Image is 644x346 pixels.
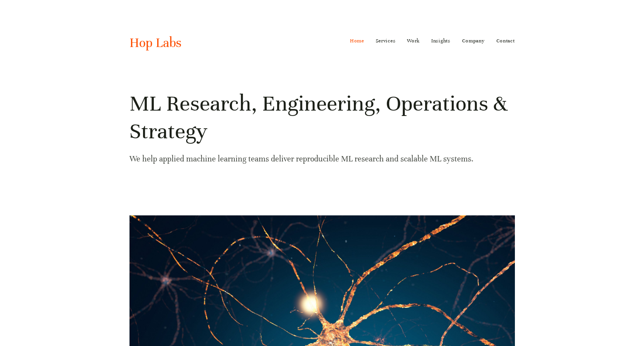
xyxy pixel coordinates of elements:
[129,90,515,145] h1: ML Research, Engineering, Operations & Strategy
[496,35,515,47] a: Contact
[350,35,364,47] a: Home
[376,35,396,47] a: Services
[407,35,420,47] a: Work
[462,35,485,47] a: Company
[431,35,451,47] a: Insights
[129,35,182,51] a: Hop Labs
[129,152,515,166] p: We help applied machine learning teams deliver reproducible ML research and scalable ML systems.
